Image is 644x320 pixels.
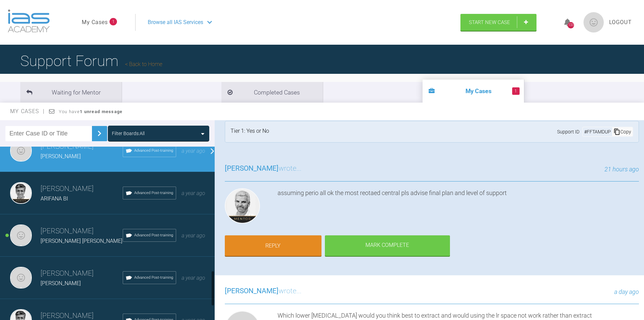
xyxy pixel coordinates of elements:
[112,130,145,137] div: Filter Boards: All
[460,14,536,31] a: Start New Case
[20,49,162,73] h1: Support Forum
[8,9,50,33] img: logo-light.3e3ef733.png
[612,127,633,136] div: Copy
[182,232,205,239] span: a year ago
[41,268,123,279] h3: [PERSON_NAME]
[182,148,205,154] span: a year ago
[41,195,68,202] span: ARIFANA BI
[182,275,205,281] span: a year ago
[609,18,632,27] a: Logout
[41,153,81,159] span: [PERSON_NAME]
[231,127,269,137] div: Tier 1: Yes or No
[110,18,117,25] span: 1
[41,226,123,237] h3: [PERSON_NAME]
[557,128,579,135] span: Support ID
[41,280,81,286] span: [PERSON_NAME]
[5,126,92,141] input: Enter Case ID or Title
[225,163,302,174] h3: wrote...
[469,19,510,25] span: Start New Case
[94,128,105,139] img: chevronRight.28bd32b0.svg
[225,287,279,295] span: [PERSON_NAME]
[41,238,122,244] span: [PERSON_NAME] [PERSON_NAME]
[41,183,123,195] h3: [PERSON_NAME]
[10,225,32,246] img: Mezmin Sawani
[134,232,173,238] span: Advanced Post-training
[604,166,639,173] span: 21 hours ago
[10,108,45,114] span: My Cases
[583,12,604,33] img: profile.png
[80,109,122,114] strong: 1 unread message
[10,140,32,162] img: Mezmin Sawani
[225,164,279,172] span: [PERSON_NAME]
[10,267,32,289] img: Mezmin Sawani
[278,188,639,226] div: assuming perio all ok the most reotaed central pls advise final plan and level of support
[225,188,260,223] img: Ross Hobson
[148,18,203,27] span: Browse all IAS Services
[221,82,323,103] li: Completed Cases
[225,285,302,297] h3: wrote...
[134,190,173,196] span: Advanced Post-training
[225,235,321,256] a: Reply
[125,61,162,67] a: Back to Home
[568,22,574,28] div: 133
[41,141,123,152] h3: [PERSON_NAME]
[583,128,612,135] div: # FFTAMDUP
[59,109,123,114] span: You have
[10,182,32,204] img: Asif Chatoo
[182,190,205,196] span: a year ago
[134,275,173,281] span: Advanced Post-training
[134,148,173,154] span: Advanced Post-training
[325,235,450,256] div: Mark Complete
[82,18,108,27] a: My Cases
[20,82,122,103] li: Waiting for Mentor
[512,87,520,95] span: 1
[423,80,524,103] li: My Cases
[614,288,639,295] span: a day ago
